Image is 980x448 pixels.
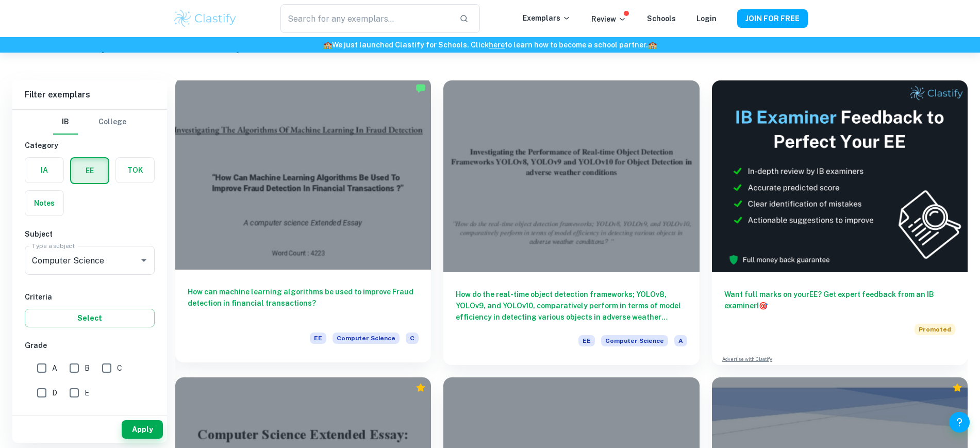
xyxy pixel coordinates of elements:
h6: Grade [25,340,155,351]
span: 🏫 [648,41,657,49]
button: Help and Feedback [949,412,970,433]
img: Marked [416,83,426,93]
span: EE [578,335,595,346]
button: College [98,110,126,135]
h6: Category [25,140,155,151]
span: D [52,387,57,399]
span: C [117,362,122,374]
button: IA [25,158,63,182]
button: Select [25,309,155,327]
span: 🎯 [759,302,768,310]
h6: Want full marks on your EE ? Get expert feedback from an IB examiner! [724,289,955,311]
a: Want full marks on yourEE? Get expert feedback from an IB examiner!PromotedAdvertise with Clastify [712,80,968,365]
p: Exemplars [523,12,571,24]
a: How can machine learning algorithms be used to improve Fraud detection in financial transactions?... [175,80,431,365]
span: B [85,362,90,374]
button: TOK [116,158,154,182]
label: Type a subject [32,241,75,250]
span: E [85,387,89,399]
img: Thumbnail [712,80,968,272]
span: Computer Science [333,333,400,344]
a: Advertise with Clastify [722,356,772,363]
img: Clastify logo [173,8,238,29]
button: Notes [25,191,63,215]
h6: Criteria [25,291,155,303]
div: Premium [952,383,962,393]
h6: We just launched Clastify for Schools. Click to learn how to become a school partner. [2,39,978,51]
span: Promoted [915,324,955,335]
span: 🏫 [323,41,332,49]
span: EE [310,333,326,344]
a: here [489,41,505,49]
a: Schools [647,14,676,23]
h6: Filter exemplars [12,80,167,109]
div: Filter type choice [53,110,126,135]
span: Computer Science [601,335,668,346]
span: A [52,362,57,374]
div: Premium [416,383,426,393]
h6: How do the real-time object detection frameworks; YOLOv8, YOLOv9, and YOLOv10, comparatively perf... [456,289,687,323]
h6: Subject [25,228,155,240]
button: Apply [122,420,163,439]
button: Open [137,253,151,268]
button: IB [53,110,78,135]
button: EE [71,158,108,183]
button: JOIN FOR FREE [737,9,808,28]
span: C [406,333,419,344]
a: How do the real-time object detection frameworks; YOLOv8, YOLOv9, and YOLOv10, comparatively perf... [443,80,699,365]
input: Search for any exemplars... [280,4,451,33]
p: Review [591,13,626,25]
h6: How can machine learning algorithms be used to improve Fraud detection in financial transactions? [188,286,419,320]
span: A [674,335,687,346]
a: Login [696,14,717,23]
